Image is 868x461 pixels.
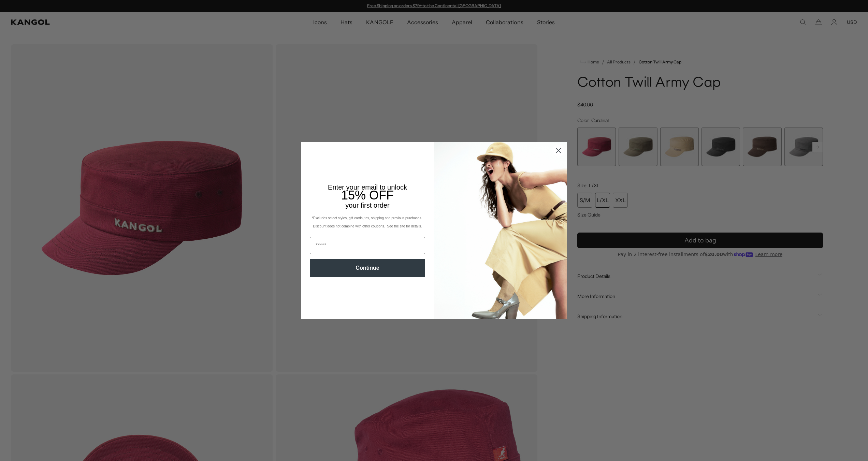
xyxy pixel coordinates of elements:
span: *Excludes select styles, gift cards, tax, shipping and previous purchases. Discount does not comb... [312,216,423,228]
span: your first order [345,202,389,209]
img: 93be19ad-e773-4382-80b9-c9d740c9197f.jpeg [434,142,567,319]
input: Email [310,237,425,254]
span: 15% OFF [341,188,394,202]
span: Enter your email to unlock [328,183,407,191]
button: Close dialog [552,145,564,157]
button: Continue [310,259,425,277]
